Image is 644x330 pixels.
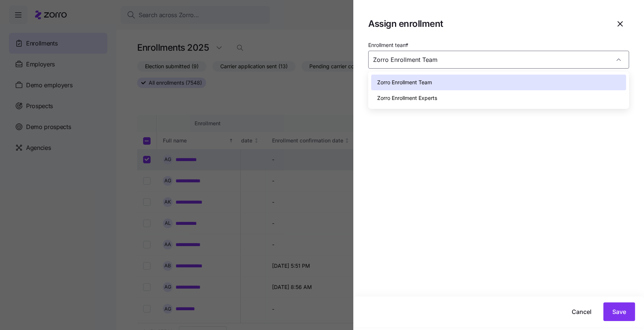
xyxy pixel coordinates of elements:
button: Cancel [566,302,597,321]
span: Save [612,307,626,316]
span: Cancel [572,307,591,316]
label: Enrollment team [368,41,410,49]
h1: Assign enrollment [368,18,608,29]
input: Select an enrollment team [368,51,629,69]
button: Save [603,302,635,321]
span: Zorro Enrollment Experts [377,94,437,102]
span: Zorro Enrollment Team [377,78,432,87]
